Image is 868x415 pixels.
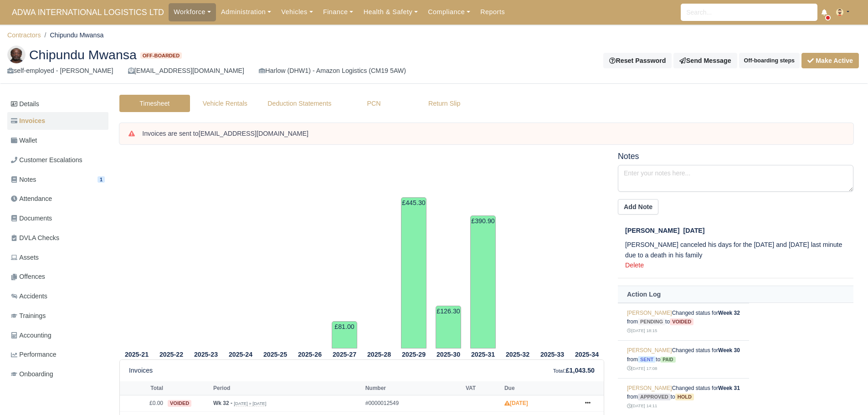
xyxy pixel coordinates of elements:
[128,66,244,76] div: [EMAIL_ADDRESS][DOMAIN_NAME]
[189,349,223,360] th: 2025-23
[7,112,108,130] a: Invoices
[504,400,528,406] strong: [DATE]
[675,394,694,400] span: hold
[718,385,740,391] strong: Week 31
[627,366,657,371] small: [DATE] 17:08
[11,330,51,341] span: Accounting
[625,240,853,261] p: [PERSON_NAME] canceled his days for the [DATE] and [DATE] last minute due to a death in his family
[211,381,363,395] th: Period
[739,53,800,68] button: Off-boarding steps
[142,129,844,138] div: Invoices are sent to
[318,3,359,21] a: Finance
[11,272,45,282] span: Offences
[11,311,46,321] span: Trainings
[603,53,672,68] button: Reset Password
[339,95,409,113] a: PCN
[535,349,570,360] th: 2025-33
[11,135,37,146] span: Wallet
[199,130,308,137] strong: [EMAIL_ADDRESS][DOMAIN_NAME]
[553,368,564,374] small: Total
[7,307,108,325] a: Trainings
[154,349,189,360] th: 2025-22
[363,381,463,395] th: Number
[627,385,672,391] a: [PERSON_NAME]
[7,66,113,76] div: self-employed - [PERSON_NAME]
[120,381,165,395] th: Total
[618,199,658,215] button: Add Note
[618,286,853,303] th: Action Log
[627,310,672,316] a: [PERSON_NAME]
[475,3,510,21] a: Reports
[470,215,496,348] td: £390.90
[638,394,671,400] span: approved
[363,395,463,412] td: #0000012549
[7,4,169,21] a: ADWA INTERNATIONAL LOGISTICS LTD
[625,261,644,269] a: Delete
[625,227,679,234] span: [PERSON_NAME]
[11,213,52,224] span: Documents
[436,306,461,348] td: £126.30
[627,403,657,408] small: [DATE] 14:11
[119,349,154,360] th: 2025-21
[140,52,182,59] span: Off-boarded
[223,349,258,360] th: 2025-24
[660,357,675,363] span: paid
[401,197,426,348] td: £445.30
[409,95,480,113] a: Return Slip
[7,268,108,286] a: Offences
[0,38,868,84] div: Chipundu Mwansa
[41,30,104,41] li: Chipundu Mwansa
[190,95,261,113] a: Vehicle Rentals
[293,349,327,360] th: 2025-26
[670,318,693,325] span: voided
[638,356,656,363] span: sent
[259,66,406,76] div: Harlow (DHW1) - Amazon Logistics (CM19 5AW)
[718,310,740,316] strong: Week 32
[618,152,853,161] h5: Notes
[7,327,108,344] a: Accounting
[327,349,362,360] th: 2025-27
[7,151,108,169] a: Customer Escalations
[570,349,604,360] th: 2025-34
[7,190,108,208] a: Attendance
[463,381,502,395] th: VAT
[168,400,191,407] span: voided
[7,132,108,149] a: Wallet
[500,349,535,360] th: 2025-32
[7,365,108,383] a: Onboarding
[11,233,59,243] span: DVLA Checks
[11,155,82,165] span: Customer Escalations
[11,349,56,360] span: Performance
[119,95,190,113] a: Timesheet
[11,369,53,379] span: Onboarding
[466,349,500,360] th: 2025-31
[332,321,357,348] td: £81.00
[566,367,595,374] strong: £1,043.50
[801,53,859,68] button: Make Active
[362,349,396,360] th: 2025-28
[627,328,657,333] small: [DATE] 18:15
[627,347,672,354] a: [PERSON_NAME]
[98,176,105,183] span: 1
[718,347,740,354] strong: Week 30
[681,4,817,21] input: Search...
[7,96,108,113] a: Details
[7,171,108,189] a: Notes 1
[618,341,749,379] td: Changed status for from to
[11,194,52,204] span: Attendance
[7,346,108,364] a: Performance
[7,249,108,266] a: Assets
[396,349,431,360] th: 2025-29
[358,3,423,21] a: Health & Safety
[216,3,276,21] a: Administration
[553,365,595,376] div: :
[29,48,137,61] span: Chipundu Mwansa
[11,252,39,263] span: Assets
[7,229,108,247] a: DVLA Checks
[625,225,853,236] div: [DATE]
[276,3,318,21] a: Vehicles
[502,381,576,395] th: Due
[7,3,169,21] span: ADWA INTERNATIONAL LOGISTICS LTD
[258,349,293,360] th: 2025-25
[638,318,665,325] span: pending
